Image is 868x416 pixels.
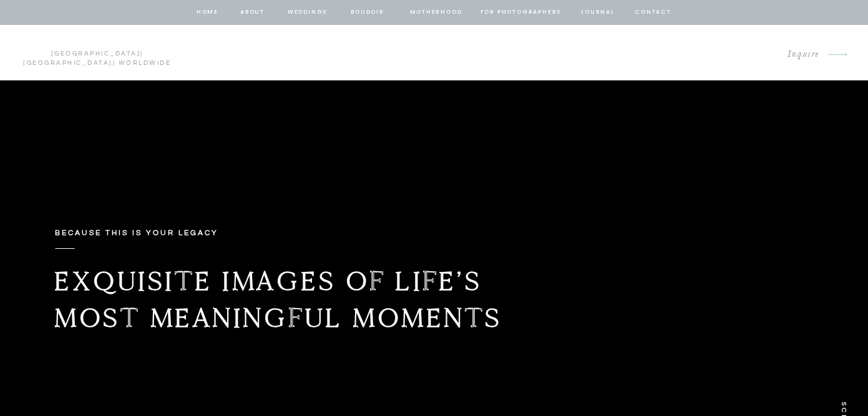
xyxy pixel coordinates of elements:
[17,49,177,57] p: | | Worldwide
[480,7,562,18] a: for photographers
[196,7,220,18] a: home
[633,7,673,18] a: contact
[578,7,617,18] a: journal
[54,264,502,334] b: Exquisite images of life’s most meaningful moments
[240,7,266,18] a: about
[23,60,113,66] a: [GEOGRAPHIC_DATA]
[51,51,141,57] a: [GEOGRAPHIC_DATA]
[286,7,329,18] a: Weddings
[55,229,218,237] b: Because this is your legacy
[350,7,386,18] a: BOUDOIR
[778,46,819,63] a: Inquire
[410,7,462,18] a: Motherhood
